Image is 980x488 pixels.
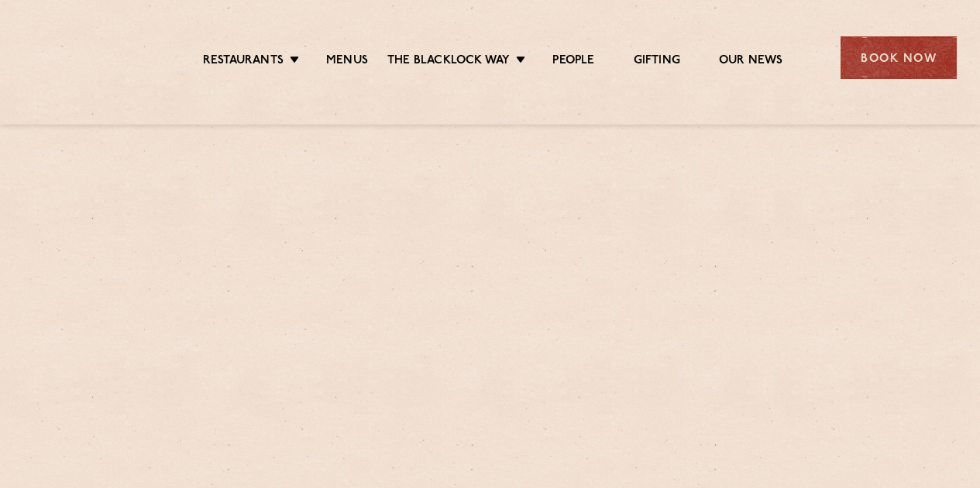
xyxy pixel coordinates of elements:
img: svg%3E [23,15,153,101]
a: Restaurants [203,53,284,70]
a: People [552,53,594,70]
a: Our News [719,53,783,70]
a: Menus [326,53,368,70]
div: Book Now [841,36,957,79]
a: Gifting [634,53,680,70]
a: The Blacklock Way [387,53,510,70]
